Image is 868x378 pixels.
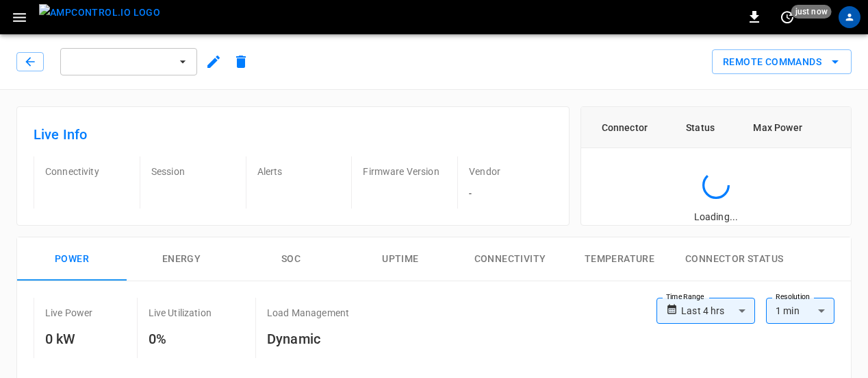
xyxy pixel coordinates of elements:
[45,306,93,320] p: Live Power
[776,6,798,28] button: set refresh interval
[236,237,346,281] button: SOC
[149,306,212,320] p: Live Utilization
[149,328,212,350] h6: 0%
[839,6,860,28] div: profile-icon
[346,237,455,281] button: Uptime
[766,298,834,324] div: 1 min
[45,328,93,350] h6: 0 kW
[791,5,832,19] span: just now
[127,237,236,281] button: Energy
[455,237,565,281] button: Connectivity
[694,211,738,222] span: Loading...
[668,107,732,148] th: Status
[267,328,349,350] h6: Dynamic
[674,237,794,281] button: Connector Status
[581,107,668,148] th: Connector
[267,306,349,320] p: Load Management
[469,165,552,178] p: Vendor
[581,107,851,148] table: connector table
[45,165,129,178] p: Connectivity
[712,49,852,75] div: remote commands options
[712,49,852,75] button: Remote Commands
[732,107,823,148] th: Max Power
[363,165,446,178] p: Firmware Version
[17,237,127,281] button: Power
[151,165,235,178] p: Session
[565,237,674,281] button: Temperature
[666,292,704,303] label: Time Range
[681,298,755,324] div: Last 4 hrs
[776,292,810,303] label: Resolution
[34,123,552,145] h6: Live Info
[257,165,341,178] p: Alerts
[39,4,160,21] img: ampcontrol.io logo
[469,187,552,200] p: -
